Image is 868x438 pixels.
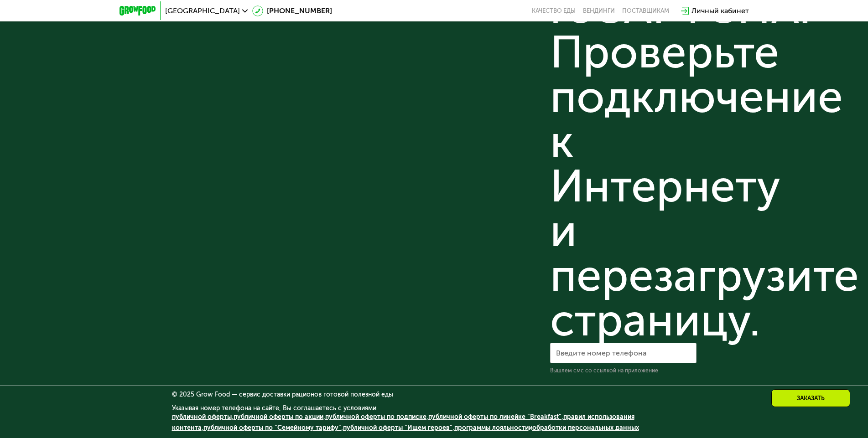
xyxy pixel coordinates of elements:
a: публичной оферты по подписке [325,413,426,421]
a: [PHONE_NUMBER] [252,5,332,16]
div: поставщикам [622,7,669,15]
a: публичной оферты по акции [234,413,323,421]
a: программы лояльности [454,424,529,432]
label: Введите номер телефона [556,350,646,356]
a: публичной оферты по "Семейному тарифу" [203,424,341,432]
div: Указывая номер телефона на сайте, Вы соглашаетесь с условиями [172,405,696,438]
a: публичной оферты "Ищем героев" [343,424,452,432]
div: Личный кабинет [691,5,749,16]
a: публичной оферты [172,413,232,421]
span: , , , , , , , и [172,413,639,432]
a: публичной оферты по линейке "Breakfast" [428,413,561,421]
div: © 2025 Grow Food — сервис доставки рационов готовой полезной еды [172,392,696,398]
a: обработки персональных данных [532,424,639,432]
a: Вендинги [583,7,615,15]
a: Качество еды [532,7,576,15]
div: Вышлем смс со ссылкой на приложение [550,367,696,374]
div: Заказать [771,389,850,407]
span: [GEOGRAPHIC_DATA] [165,7,240,15]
